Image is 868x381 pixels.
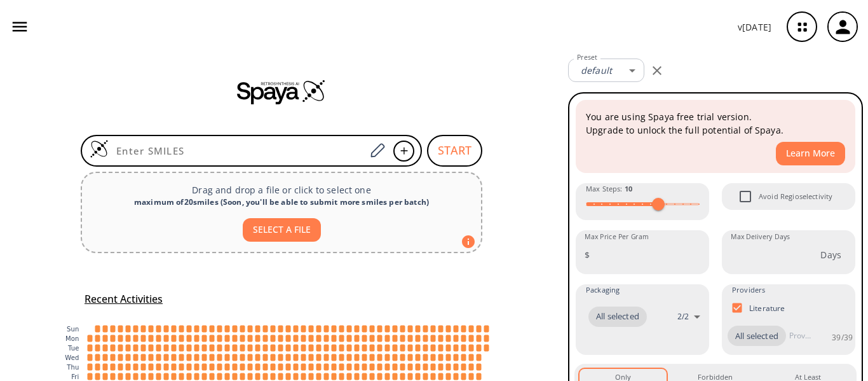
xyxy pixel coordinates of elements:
p: v [DATE] [738,20,771,34]
em: default [581,64,612,76]
text: Tue [67,345,79,352]
input: Provider name [786,326,814,346]
p: Days [820,248,841,261]
span: Avoid Regioselectivity [732,183,759,210]
div: maximum of 20 smiles ( Soon, you'll be able to submit more smiles per batch ) [92,197,471,208]
span: Avoid Regioselectivity [759,191,832,202]
p: 2 / 2 [677,311,689,322]
p: Literature [749,303,785,314]
text: Wed [65,354,79,361]
button: SELECT A FILE [243,218,321,242]
text: Sun [67,326,79,333]
strong: 10 [625,184,632,193]
img: Logo Spaya [90,139,109,158]
span: All selected [728,330,786,343]
label: Max Delivery Days [731,232,790,242]
label: Preset [577,53,597,62]
img: Spaya logo [237,79,326,104]
button: Recent Activities [79,289,168,310]
h5: Recent Activities [85,293,163,306]
span: All selected [588,310,647,323]
p: 39 / 39 [832,332,853,343]
span: Packaging [586,284,620,296]
button: START [427,135,482,167]
span: Providers [732,284,765,296]
label: Max Price Per Gram [585,232,649,242]
p: You are using Spaya free trial version. Upgrade to unlock the full potential of Spaya. [586,110,845,137]
p: $ [585,248,590,261]
span: Max Steps : [586,183,632,195]
text: Thu [66,364,79,371]
button: Learn More [776,142,845,165]
text: Mon [65,335,79,342]
text: Fri [71,373,79,380]
p: Drag and drop a file or click to select one [92,183,471,197]
input: Enter SMILES [109,144,365,157]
